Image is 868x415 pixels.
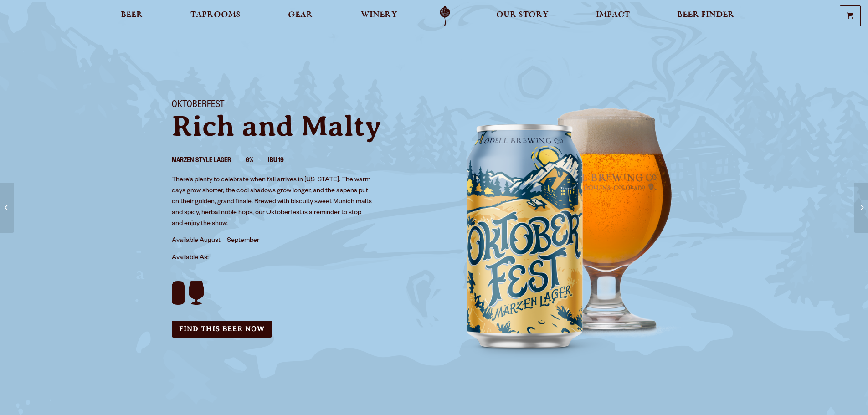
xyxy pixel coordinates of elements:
[172,236,373,246] p: Available August – September
[246,155,268,167] li: 6%
[172,155,246,167] li: Marzen Style Lager
[361,11,397,19] span: Winery
[172,321,272,338] a: Find this Beer Now
[172,175,373,230] p: There’s plenty to celebrate when fall arrives in [US_STATE]. The warm days grow shorter, the cool...
[671,6,740,26] a: Beer Finder
[282,6,319,26] a: Gear
[496,11,549,19] span: Our Story
[434,89,708,362] img: Image of can and pour
[172,100,423,112] h1: Oktoberfest
[355,6,403,26] a: Winery
[596,11,630,19] span: Impact
[115,6,149,26] a: Beer
[121,11,143,19] span: Beer
[268,155,298,167] li: IBU 19
[185,6,247,26] a: Taprooms
[590,6,636,26] a: Impact
[288,11,313,19] span: Gear
[490,6,555,26] a: Our Story
[190,11,241,19] span: Taprooms
[172,112,423,141] p: Rich and Malty
[172,253,423,264] p: Available As:
[677,11,734,19] span: Beer Finder
[428,6,462,26] a: Odell Home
